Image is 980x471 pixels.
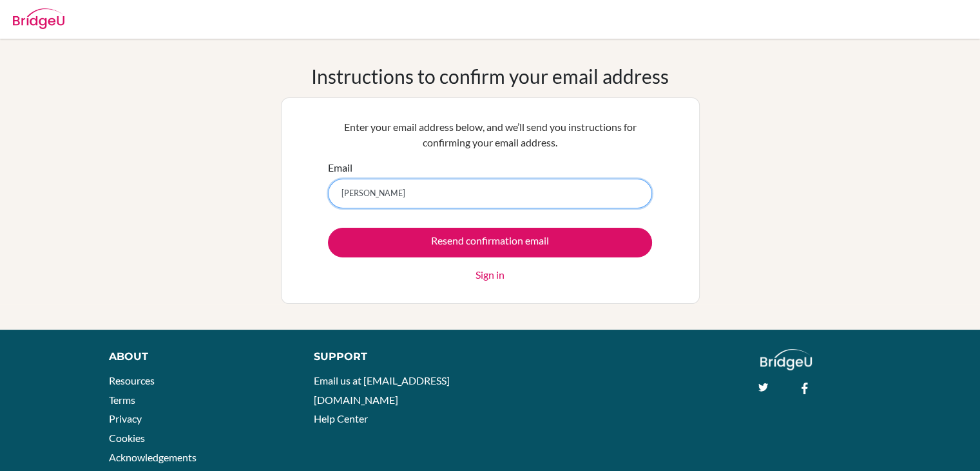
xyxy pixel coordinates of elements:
[109,412,142,425] a: Privacy
[109,374,155,386] a: Resources
[109,451,197,463] a: Acknowledgements
[328,119,652,150] p: Enter your email address below, and we’ll send you instructions for confirming your email address.
[314,374,450,406] a: Email us at [EMAIL_ADDRESS][DOMAIN_NAME]
[13,8,64,29] img: Bridge-U
[314,349,476,365] div: Support
[476,267,504,283] a: Sign in
[328,160,352,175] label: Email
[311,65,669,88] h1: Instructions to confirm your email address
[109,432,145,444] a: Cookies
[314,412,368,425] a: Help Center
[109,349,285,365] div: About
[109,394,135,406] a: Terms
[328,228,652,257] input: Resend confirmation email
[760,349,812,370] img: logo_white@2x-f4f0deed5e89b7ecb1c2cc34c3e3d731f90f0f143d5ea2071677605dd97b5244.png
